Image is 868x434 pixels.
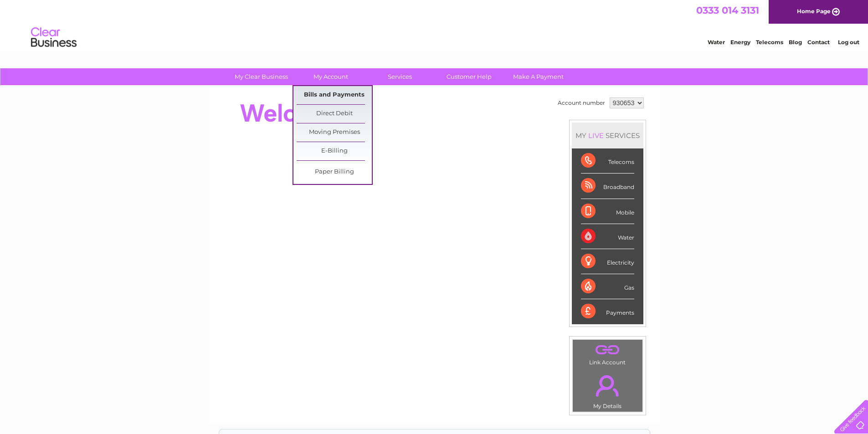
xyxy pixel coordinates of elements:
[581,174,634,199] div: Broadband
[581,199,634,224] div: Mobile
[431,68,507,85] a: Customer Help
[31,24,77,51] img: logo.png
[575,342,640,358] a: .
[581,274,634,299] div: Gas
[708,39,725,46] a: Water
[581,249,634,274] div: Electricity
[789,39,802,46] a: Blog
[586,131,606,140] div: LIVE
[696,5,759,16] a: 0333 014 3131
[572,123,643,148] div: MY SERVICES
[555,95,607,111] td: Account number
[581,299,634,324] div: Payments
[362,68,437,85] a: Services
[581,224,634,249] div: Water
[297,86,372,104] a: Bills and Payments
[297,163,372,181] a: Paper Billing
[838,39,859,46] a: Log out
[501,68,576,85] a: Make A Payment
[730,39,750,46] a: Energy
[297,123,372,142] a: Moving Premises
[572,368,643,412] td: My Details
[575,370,640,402] a: .
[807,39,830,46] a: Contact
[219,5,650,44] div: Clear Business is a trading name of Verastar Limited (registered in [GEOGRAPHIC_DATA] No. 3667643...
[297,105,372,123] a: Direct Debit
[756,39,783,46] a: Telecoms
[297,142,372,160] a: E-Billing
[224,68,299,85] a: My Clear Business
[581,148,634,174] div: Telecoms
[293,68,368,85] a: My Account
[572,339,643,368] td: Link Account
